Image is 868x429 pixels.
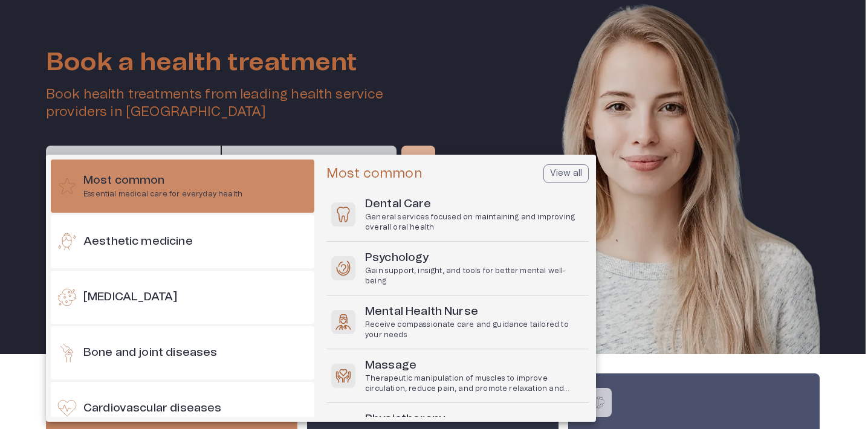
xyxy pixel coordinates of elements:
h6: Cardiovascular diseases [83,401,221,417]
h6: Psychology [365,250,584,266]
p: Gain support, insight, and tools for better mental well-being [365,266,584,286]
p: View all [550,167,582,180]
h6: Dental Care [365,196,584,213]
h6: Most common [83,173,242,189]
h6: Mental Health Nurse [365,304,584,320]
h6: Aesthetic medicine [83,234,193,250]
h6: [MEDICAL_DATA] [83,289,177,306]
button: View all [543,164,589,183]
h6: Massage [365,358,584,374]
h6: Bone and joint diseases [83,345,217,361]
p: Receive compassionate care and guidance tailored to your needs [365,320,584,340]
p: General services focused on maintaining and improving overall oral health [365,212,584,233]
h6: Physiotherapy [365,411,584,428]
p: Essential medical care for everyday health [83,189,242,199]
h5: Most common [326,165,423,182]
p: Therapeutic manipulation of muscles to improve circulation, reduce pain, and promote relaxation a... [365,373,584,394]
